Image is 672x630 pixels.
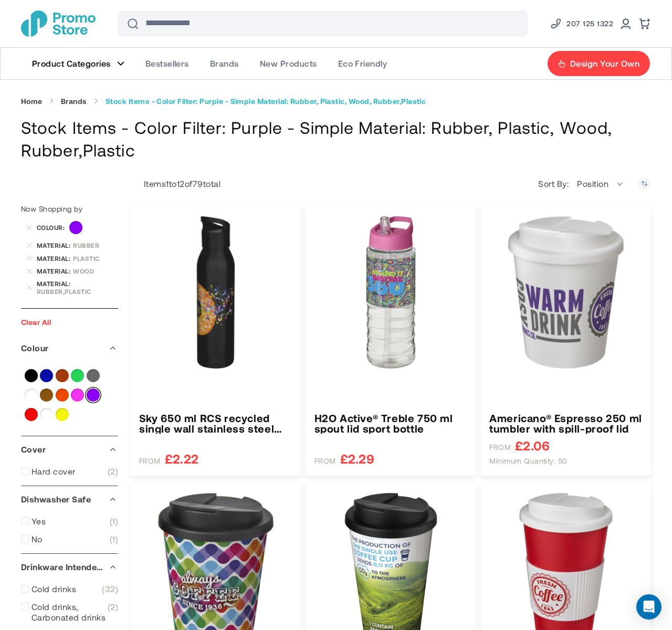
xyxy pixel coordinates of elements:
a: Design Your Own [547,50,650,77]
a: Sky 650 ml RCS recycled single wall stainless steel water bottle [139,413,292,434]
div: Plastic [73,255,118,262]
a: Remove Material Wood [26,268,33,274]
a: Red [25,408,38,421]
span: FROM [139,456,161,466]
span: Material [37,241,73,249]
img: H2O Active® Treble 750 ml spout lid sport bottle [314,216,468,369]
a: Green [71,369,84,382]
a: Black [25,369,38,382]
a: Phone [550,17,613,30]
span: Cold drinks, Carbonated drinks [31,602,108,623]
a: No 1 [21,534,118,544]
div: Open Intercom Messenger [636,594,661,619]
span: 2 [108,602,118,623]
a: Americano® Espresso 250 ml tumbler with spill-proof lid [489,413,643,434]
img: Americano® Espresso 250 ml tumbler with spill-proof lid [489,216,643,369]
a: Home [21,97,43,106]
span: 79 [193,178,203,188]
a: Brown [56,369,69,382]
span: 32 [102,584,118,594]
img: Sky 650 ml RCS recycled single wall stainless steel water bottle [139,216,292,369]
a: Remove Material Rubber,Plastic [26,285,33,291]
a: Product Categories [22,48,135,79]
span: Yes [31,516,46,527]
div: Cover [21,436,118,463]
label: Sort By [538,178,571,189]
h1: Stock Items - Color Filter: Purple - Simple Material: Rubber, Plastic, Wood, Rubber,Plastic [21,116,651,161]
a: Remove Material Plastic [26,255,33,261]
span: Minimum quantity: 50 [489,456,568,466]
a: Clear All [21,318,51,327]
span: £2.06 [515,439,550,452]
a: Bestsellers [135,48,199,79]
a: New Products [249,48,328,79]
span: Material [37,267,73,275]
a: Cold drinks 32 [21,584,118,594]
span: Product Categories [32,58,111,69]
div: Drinkware Intended Use [21,554,118,580]
span: Material [37,255,73,262]
span: Material [37,280,73,287]
p: Items to of total [131,178,220,189]
div: Dishwasher Safe [21,486,118,512]
span: Design Your Own [570,58,639,69]
img: Promotional Merchandise [21,10,96,37]
a: Orange [56,388,69,402]
span: Position [571,173,630,194]
div: Rubber,Plastic [37,288,118,295]
button: Search [120,11,145,36]
a: Brands [199,48,249,79]
span: Brands [210,58,239,69]
div: Rubber [73,241,118,249]
span: 12 [177,178,185,188]
a: Hard cover 2 [21,466,118,477]
span: £2.29 [340,452,374,465]
span: Position [577,178,608,188]
span: No [31,534,43,544]
span: Hard cover [31,466,76,477]
span: Cold drinks [31,584,76,594]
a: Set Descending Direction [638,177,651,190]
a: Natural [40,388,53,402]
span: New Products [260,58,317,69]
a: White [40,408,53,421]
a: Purple [87,388,100,402]
a: Pink [71,388,84,402]
span: FROM [489,443,511,452]
span: 2 [108,466,118,477]
span: Bestsellers [145,58,189,69]
a: Multi [25,388,38,402]
div: Wood [73,267,118,275]
a: H2O Active® Treble 750 ml spout lid sport bottle [314,413,468,434]
div: Colour [21,335,118,361]
a: Cold drinks, Carbonated drinks 2 [21,602,118,623]
a: Brands [61,97,87,106]
span: 1 [166,178,169,188]
a: Blue [40,369,53,382]
a: Eco Friendly [328,48,398,79]
strong: Stock Items - Color Filter: Purple - Simple Material: Rubber, Plastic, Wood, Rubber,Plastic [106,97,426,106]
a: Remove Material Rubber [26,242,33,248]
a: Yellow [56,408,69,421]
span: Now Shopping by [21,204,82,213]
span: FROM [314,456,336,466]
a: Remove Colour Purple [26,225,33,231]
span: Colour [37,224,67,231]
span: 1 [110,516,118,527]
span: £2.22 [165,452,198,465]
a: store logo [21,10,96,37]
span: 207 125 1322 [566,17,613,30]
span: 1 [110,534,118,544]
span: Eco Friendly [338,58,387,69]
a: Yes 1 [21,516,118,527]
a: Grey [87,369,100,382]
